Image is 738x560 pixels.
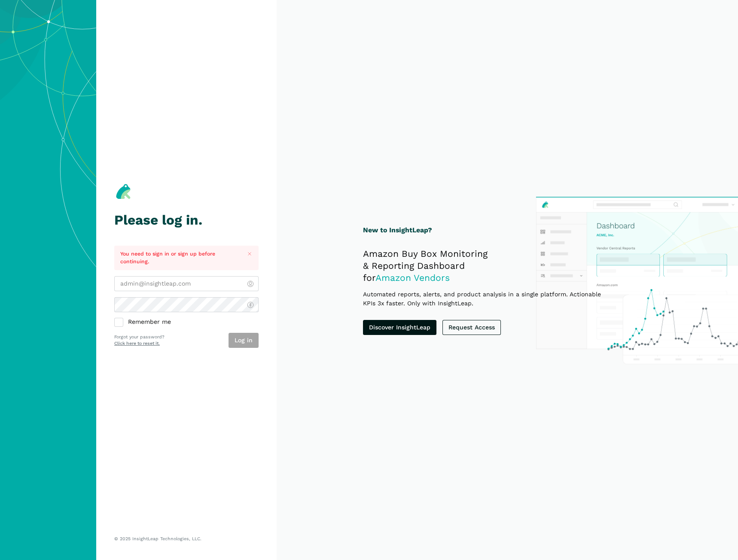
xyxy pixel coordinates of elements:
[363,225,614,236] h1: New to InsightLeap?
[375,272,450,283] span: Amazon Vendors
[114,334,165,341] p: Forgot your password?
[363,320,436,335] a: Discover InsightLeap
[114,276,259,291] input: admin@insightleap.com
[363,290,614,308] p: Automated reports, alerts, and product analysis in a single platform. Actionable KPIs 3x faster. ...
[114,318,259,326] label: Remember me
[363,248,614,284] h2: Amazon Buy Box Monitoring & Reporting Dashboard for
[120,250,238,266] p: You need to sign in or sign up before continuing.
[244,249,255,259] button: Close
[114,536,259,542] p: © 2025 InsightLeap Technologies, LLC.
[114,341,160,346] a: Click here to reset it.
[114,213,259,228] h1: Please log in.
[442,320,501,335] a: Request Access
